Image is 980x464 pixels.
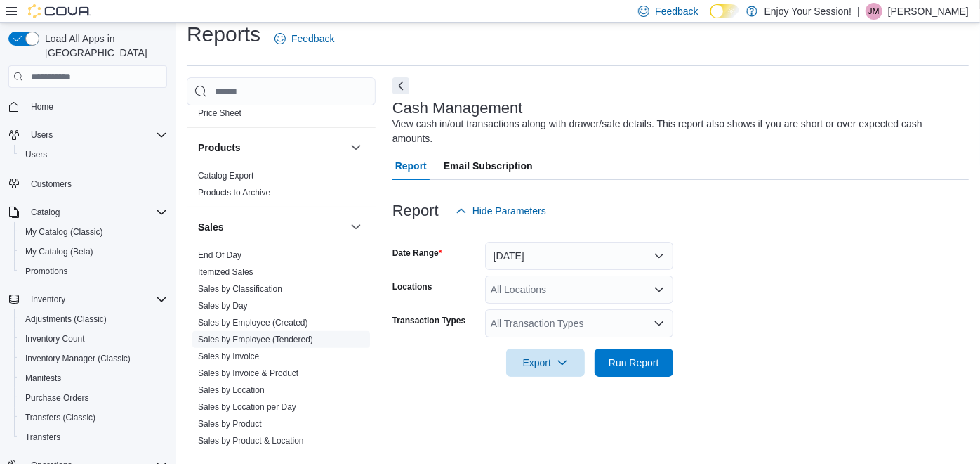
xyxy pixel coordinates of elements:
[20,330,167,347] span: Inventory Count
[198,188,270,198] a: Products to Archive
[485,242,673,270] button: [DATE]
[198,317,308,328] span: Sales by Employee (Created)
[39,32,167,60] span: Load All Apps in [GEOGRAPHIC_DATA]
[25,246,93,257] span: My Catalog (Beta)
[25,176,77,193] a: Customers
[198,435,304,446] span: Sales by Product & Location
[25,149,47,160] span: Users
[20,263,74,280] a: Promotions
[20,224,167,240] span: My Catalog (Classic)
[14,388,173,408] button: Purchase Orders
[198,335,313,344] a: Sales by Employee (Tendered)
[20,370,167,387] span: Manifests
[20,146,167,163] span: Users
[198,368,298,378] a: Sales by Invoice & Product
[198,108,241,119] span: Price Sheet
[31,129,53,141] span: Users
[198,284,282,294] a: Sales by Classification
[187,20,260,49] h1: Reports
[198,301,248,311] a: Sales by Day
[20,409,167,426] span: Transfers (Classic)
[14,368,173,388] button: Manifests
[20,146,53,163] a: Users
[710,18,710,19] span: Dark Mode
[198,368,298,379] span: Sales by Invoice & Product
[25,127,58,143] button: Users
[198,141,345,155] button: Products
[14,262,173,281] button: Promotions
[20,389,167,406] span: Purchase Orders
[25,432,60,443] span: Transfers
[20,389,95,406] a: Purchase Orders
[20,409,101,426] a: Transfers (Classic)
[20,311,112,328] a: Adjustments (Classic)
[14,145,173,165] button: Users
[25,412,95,423] span: Transfers (Classic)
[198,453,336,463] a: Sales by Product & Location per Day
[14,427,173,447] button: Transfers
[20,224,109,240] a: My Catalog (Classic)
[269,25,340,53] a: Feedback
[198,452,336,463] span: Sales by Product & Location per Day
[198,351,259,362] span: Sales by Invoice
[25,204,65,221] button: Catalog
[198,141,241,155] h3: Products
[392,100,523,117] h3: Cash Management
[198,187,270,198] span: Products to Archive
[444,152,533,180] span: Email Subscription
[392,117,962,146] div: View cash in/out transactions along with drawer/safe details. This report also shows if you are s...
[25,353,131,364] span: Inventory Manager (Classic)
[25,98,167,115] span: Home
[25,204,167,221] span: Catalog
[20,429,66,446] a: Transfers
[198,352,259,361] a: Sales by Invoice
[3,290,173,309] button: Inventory
[595,349,673,377] button: Run Report
[198,318,308,328] a: Sales by Employee (Created)
[198,267,253,277] a: Itemized Sales
[198,436,304,446] a: Sales by Product & Location
[187,105,376,127] div: Pricing
[3,125,173,145] button: Users
[14,309,173,329] button: Adjustments (Classic)
[25,314,107,325] span: Adjustments (Classic)
[198,419,262,429] a: Sales by Product
[25,291,71,308] button: Inventory
[20,370,67,387] a: Manifests
[20,263,167,280] span: Promotions
[25,174,167,192] span: Customers
[25,373,61,384] span: Manifests
[198,250,241,260] a: End Of Day
[20,311,167,328] span: Adjustments (Classic)
[198,418,262,430] span: Sales by Product
[25,392,89,404] span: Purchase Orders
[31,207,60,218] span: Catalog
[472,204,546,218] span: Hide Parameters
[392,202,439,219] h3: Report
[764,3,852,20] p: Enjoy Your Session!
[198,220,345,234] button: Sales
[25,98,59,115] a: Home
[198,385,265,396] span: Sales by Location
[198,334,313,345] span: Sales by Employee (Tendered)
[710,4,739,19] input: Dark Mode
[25,127,167,143] span: Users
[291,32,334,46] span: Feedback
[347,139,364,156] button: Products
[20,429,167,446] span: Transfers
[198,300,248,311] span: Sales by Day
[3,173,173,193] button: Customers
[198,283,282,295] span: Sales by Classification
[31,294,65,305] span: Inventory
[654,284,665,295] button: Open list of options
[3,96,173,117] button: Home
[14,222,173,242] button: My Catalog (Classic)
[14,329,173,349] button: Inventory Count
[655,4,698,18] span: Feedback
[857,3,860,20] p: |
[20,330,91,347] a: Inventory Count
[198,266,253,278] span: Itemized Sales
[392,315,465,326] label: Transaction Types
[198,220,224,234] h3: Sales
[198,170,253,181] span: Catalog Export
